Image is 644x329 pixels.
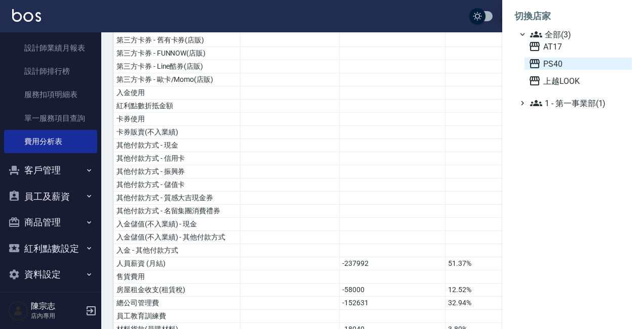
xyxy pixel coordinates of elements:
span: AT17 [529,40,628,53]
span: 1 - 第一事業部(1) [530,97,628,109]
li: 切換店家 [514,4,632,28]
span: 全部(3) [530,28,628,40]
span: PS40 [529,58,628,70]
span: 上越LOOK [529,75,628,87]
